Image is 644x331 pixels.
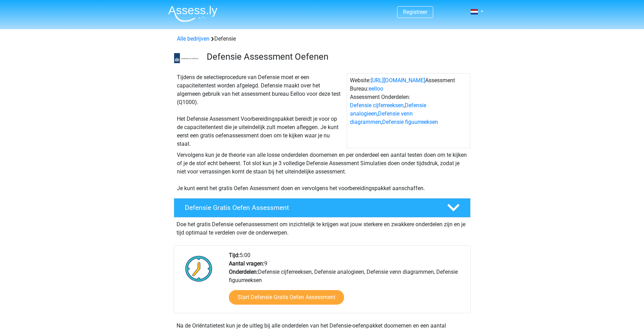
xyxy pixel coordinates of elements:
[229,260,264,267] b: Aantal vragen:
[171,198,473,218] a: Defensie Gratis Oefen Assessment
[181,251,216,286] img: Klok
[177,35,209,42] a: Alle bedrijven
[229,252,240,258] b: Tijd:
[185,204,436,212] h4: Defensie Gratis Oefen Assessment
[350,102,404,109] a: Defensie cijferreeksen
[369,85,383,92] a: eelloo
[347,73,470,148] div: Website: Assessment Bureau: Assessment Onderdelen: , , ,
[229,290,344,305] a: Start Defensie Gratis Oefen Assessment
[229,269,258,275] b: Onderdelen:
[382,119,438,125] a: Defensie figuurreeksen
[168,6,217,22] img: Assessly
[371,77,425,84] a: [URL][DOMAIN_NAME]
[350,102,426,117] a: Defensie analogieen
[207,51,465,62] h3: Defensie Assessment Oefenen
[174,35,470,43] div: Defensie
[174,151,470,193] div: Vervolgens kun je de theorie van alle losse onderdelen doornemen en per onderdeel een aantal test...
[174,218,471,237] div: Doe het gratis Defensie oefenassessment om inzichtelijk te krijgen wat jouw sterkere en zwakkere ...
[224,251,470,313] div: 5:00 9 Defensie cijferreeksen, Defensie analogieen, Defensie venn diagrammen, Defensie figuurreeksen
[403,9,427,15] a: Registreer
[174,73,347,148] div: Tijdens de selectieprocedure van Defensie moet er een capaciteitentest worden afgelegd. Defensie ...
[350,110,413,125] a: Defensie venn diagrammen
